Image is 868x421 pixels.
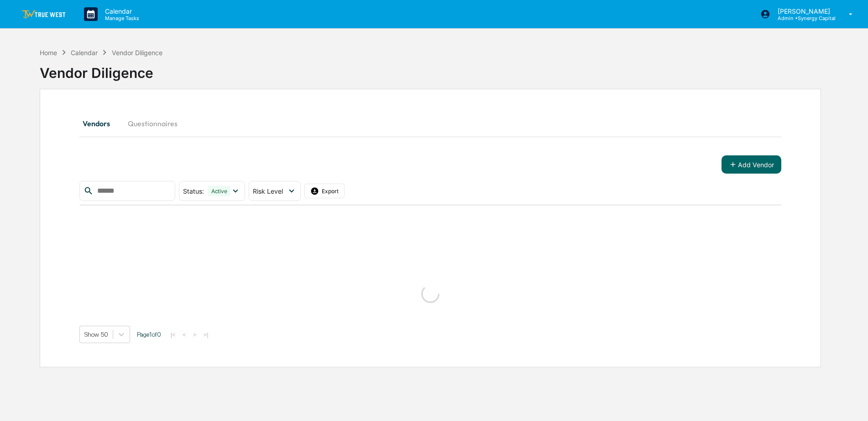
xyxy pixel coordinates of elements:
[770,7,836,15] p: [PERSON_NAME]
[253,187,283,195] span: Risk Level
[22,10,66,19] img: logo
[71,49,98,56] div: Calendar
[40,49,57,56] div: Home
[183,187,204,195] span: Status :
[112,49,162,56] div: Vendor Diligence
[200,331,211,339] button: >|
[120,113,185,134] button: Questionnaires
[304,184,345,198] button: Export
[168,331,178,339] button: |<
[770,15,836,21] p: Admin • Synergy Capital
[40,57,821,81] div: Vendor Diligence
[98,7,144,15] p: Calendar
[98,15,144,21] p: Manage Tasks
[79,113,782,134] div: secondary tabs example
[137,331,161,338] span: Page 1 of 0
[79,113,120,134] button: Vendors
[722,155,781,174] button: Add Vendor
[190,331,199,339] button: >
[180,331,189,339] button: <
[208,186,231,196] div: Active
